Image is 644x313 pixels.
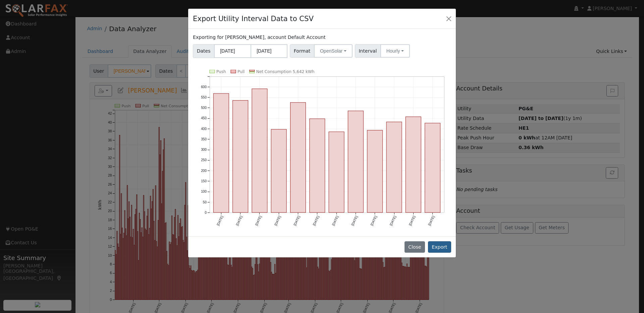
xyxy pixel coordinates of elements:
[201,116,207,120] text: 450
[193,34,325,41] label: Exporting for [PERSON_NAME], account Default Account
[201,85,207,88] text: 600
[201,148,207,151] text: 300
[310,119,325,212] rect: onclick=""
[274,215,281,226] text: [DATE]
[380,44,410,58] button: Hourly
[201,137,207,141] text: 350
[293,215,301,226] text: [DATE]
[314,44,353,58] button: OpenSolar
[312,215,320,226] text: [DATE]
[406,117,421,212] rect: onclick=""
[193,13,314,24] h4: Export Utility Interval Data to CSV
[201,179,207,183] text: 150
[329,132,344,212] rect: onclick=""
[201,159,207,162] text: 250
[256,69,315,74] text: Net Consumption 5,642 kWh
[409,215,416,226] text: [DATE]
[235,215,243,226] text: [DATE]
[428,241,451,253] button: Export
[193,44,214,58] span: Dates
[216,69,226,74] text: Push
[444,14,453,23] button: Close
[214,93,229,213] rect: onclick=""
[331,215,339,226] text: [DATE]
[201,190,207,193] text: 100
[348,111,364,213] rect: onclick=""
[387,122,402,213] rect: onclick=""
[203,200,207,204] text: 50
[428,215,435,226] text: [DATE]
[367,130,383,213] rect: onclick=""
[370,215,378,226] text: [DATE]
[255,215,262,226] text: [DATE]
[252,89,267,213] rect: onclick=""
[216,215,224,226] text: [DATE]
[201,106,207,110] text: 500
[290,103,306,213] rect: onclick=""
[205,211,207,214] text: 0
[290,44,314,58] span: Format
[271,129,287,212] rect: onclick=""
[405,241,425,253] button: Close
[389,215,397,226] text: [DATE]
[201,127,207,131] text: 400
[201,169,207,173] text: 200
[425,123,441,212] rect: onclick=""
[201,96,207,99] text: 550
[233,101,248,213] rect: onclick=""
[237,69,245,74] text: Pull
[355,44,381,58] span: Interval
[351,215,359,226] text: [DATE]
